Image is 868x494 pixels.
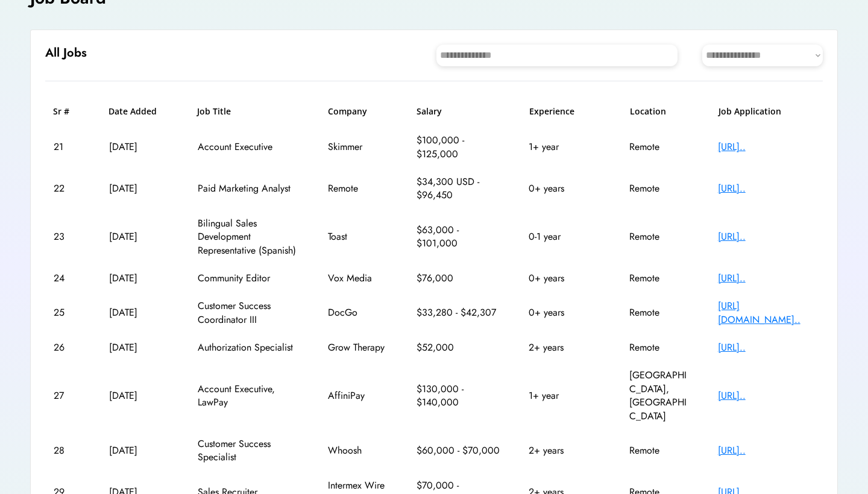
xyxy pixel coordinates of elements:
[629,140,690,154] div: Remote
[417,105,501,117] h6: Salary
[328,182,388,195] div: Remote
[630,105,690,117] h6: Location
[45,45,87,61] h6: All Jobs
[529,140,601,154] div: 1+ year
[417,224,501,251] div: $63,000 - $101,000
[718,341,814,354] div: [URL]..
[529,444,601,457] div: 2+ years
[198,140,300,154] div: Account Executive
[328,389,388,402] div: AffiniPay
[197,105,231,117] h6: Job Title
[328,140,388,154] div: Skimmer
[198,437,300,464] div: Customer Success Specialist
[718,230,814,243] div: [URL]..
[718,140,814,154] div: [URL]..
[54,389,81,402] div: 27
[417,383,501,410] div: $130,000 - $140,000
[54,140,81,154] div: 21
[417,272,501,285] div: $76,000
[629,306,690,319] div: Remote
[718,182,814,195] div: [URL]..
[629,341,690,354] div: Remote
[328,444,388,457] div: Whoosh
[109,306,169,319] div: [DATE]
[718,272,814,285] div: [URL]..
[198,299,300,327] div: Customer Success Coordinator III
[417,444,501,457] div: $60,000 - $70,000
[529,341,601,354] div: 2+ years
[629,230,690,243] div: Remote
[417,134,501,161] div: $100,000 - $125,000
[54,444,81,457] div: 28
[108,105,169,117] h6: Date Added
[54,341,81,354] div: 26
[198,383,300,410] div: Account Executive, LawPay
[719,105,815,117] h6: Job Application
[417,341,501,354] div: $52,000
[529,182,601,195] div: 0+ years
[109,182,169,195] div: [DATE]
[109,444,169,457] div: [DATE]
[529,105,602,117] h6: Experience
[198,341,300,354] div: Authorization Specialist
[109,341,169,354] div: [DATE]
[629,182,690,195] div: Remote
[529,389,601,402] div: 1+ year
[328,272,388,285] div: Vox Media
[417,306,501,319] div: $33,280 - $42,307
[109,230,169,243] div: [DATE]
[328,230,388,243] div: Toast
[718,444,814,457] div: [URL]..
[54,272,81,285] div: 24
[328,105,388,117] h6: Company
[109,272,169,285] div: [DATE]
[529,230,601,243] div: 0-1 year
[198,217,300,257] div: Bilingual Sales Development Representative (Spanish)
[629,272,690,285] div: Remote
[198,272,300,285] div: Community Editor
[718,299,814,327] div: [URL][DOMAIN_NAME]..
[417,175,501,202] div: $34,300 USD - $96,450
[629,444,690,457] div: Remote
[629,369,690,423] div: [GEOGRAPHIC_DATA], [GEOGRAPHIC_DATA]
[109,389,169,402] div: [DATE]
[529,272,601,285] div: 0+ years
[328,306,388,319] div: DocGo
[53,105,80,117] h6: Sr #
[109,140,169,154] div: [DATE]
[198,182,300,195] div: Paid Marketing Analyst
[529,306,601,319] div: 0+ years
[718,389,814,402] div: [URL]..
[328,341,388,354] div: Grow Therapy
[54,306,81,319] div: 25
[54,230,81,243] div: 23
[54,182,81,195] div: 22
